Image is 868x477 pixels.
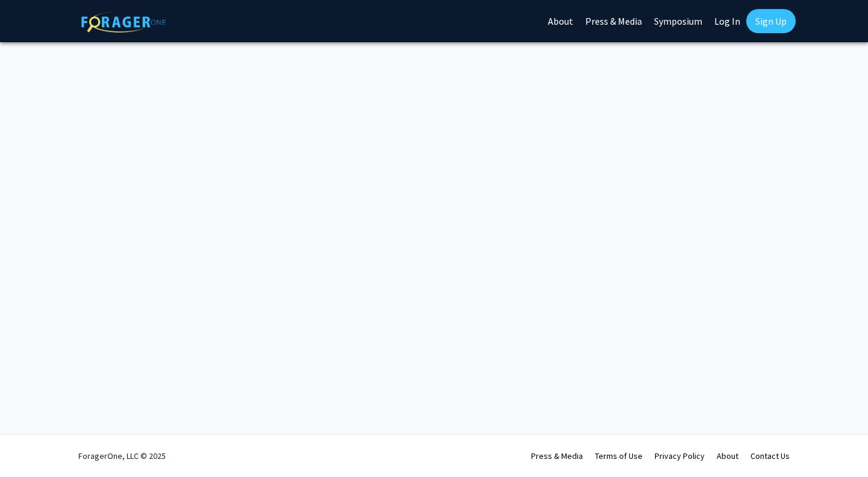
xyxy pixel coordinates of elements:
a: Press & Media [531,450,583,461]
img: ForagerOne Logo [81,11,166,33]
div: ForagerOne, LLC © 2025 [78,435,166,477]
a: About [717,450,738,461]
a: Contact Us [750,450,790,461]
a: Privacy Policy [655,450,705,461]
a: Sign Up [746,9,796,33]
a: Terms of Use [595,450,643,461]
